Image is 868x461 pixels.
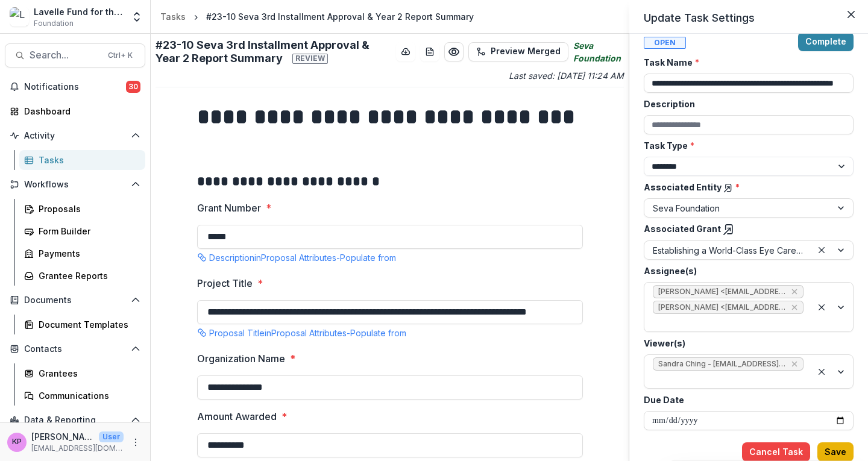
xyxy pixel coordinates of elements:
[644,56,846,69] label: Task Name
[644,98,846,110] label: Description
[798,32,854,51] button: Complete
[644,222,846,236] label: Associated Grant
[644,337,846,350] label: Viewer(s)
[658,360,786,368] span: Sandra Ching - [EMAIL_ADDRESS][DOMAIN_NAME]
[841,5,861,24] button: Close
[644,139,846,152] label: Task Type
[790,301,799,313] div: Remove Susan Olivo <solivo@lavellefund.org> (solivo@lavellefund.org)
[644,394,846,406] label: Due Date
[658,303,786,312] span: [PERSON_NAME] <[EMAIL_ADDRESS][DOMAIN_NAME]> ([EMAIL_ADDRESS][DOMAIN_NAME])
[814,243,829,257] div: Clear selected options
[644,37,686,49] span: Open
[644,265,846,277] label: Assignee(s)
[814,365,829,379] div: Clear selected options
[658,287,786,296] span: [PERSON_NAME] <[EMAIL_ADDRESS][DOMAIN_NAME]> ([EMAIL_ADDRESS][DOMAIN_NAME])
[790,358,799,370] div: Remove Sandra Ching - sching@lavellefund.org
[644,181,846,193] label: Associated Entity
[790,286,799,298] div: Remove Khanh Phan <ktphan@lavellefund.org> (ktphan@lavellefund.org)
[814,300,829,315] div: Clear selected options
